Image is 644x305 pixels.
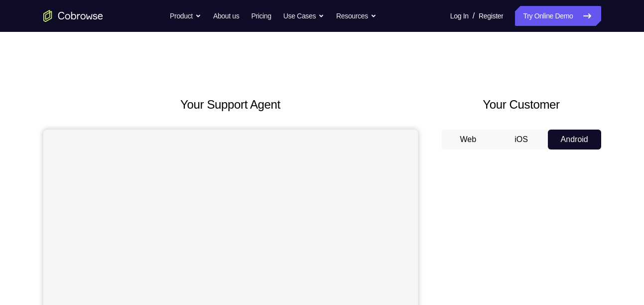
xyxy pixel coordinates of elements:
[213,6,239,26] a: About us
[442,96,601,114] h2: Your Customer
[43,96,418,114] h2: Your Support Agent
[495,130,548,150] button: iOS
[473,10,475,22] span: /
[43,10,103,22] a: Go to the home page
[283,6,324,26] button: Use Cases
[515,6,601,26] a: Try Online Demo
[548,130,601,150] button: Android
[170,6,201,26] button: Product
[450,6,469,26] a: Log In
[442,130,495,150] button: Web
[336,6,377,26] button: Resources
[251,6,271,26] a: Pricing
[479,6,503,26] a: Register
